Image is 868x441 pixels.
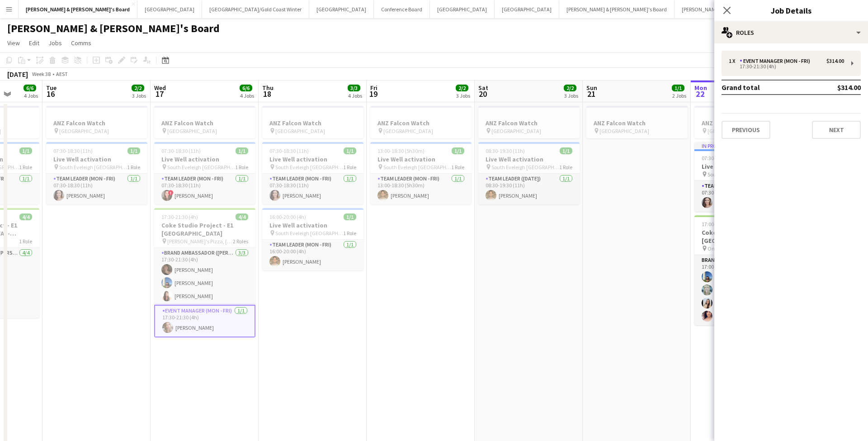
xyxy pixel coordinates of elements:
[202,0,309,18] button: [GEOGRAPHIC_DATA]/Gold Coast Winter
[714,5,868,16] h3: Job Details
[167,164,235,171] span: South Eveleigh [GEOGRAPHIC_DATA]
[702,221,743,228] span: 17:00-17:30 (30m)
[708,171,775,178] span: South Eveleigh [GEOGRAPHIC_DATA]
[348,85,360,91] span: 3/3
[370,174,472,204] app-card-role: Team Leader (Mon - Fri)1/113:00-18:30 (5h30m)[PERSON_NAME]
[702,155,741,161] span: 07:30-18:30 (11h)
[374,0,430,18] button: Conference Board
[154,221,255,237] h3: Coke Studio Project - E1 [GEOGRAPHIC_DATA]
[370,155,472,163] h3: Live Well activation
[233,238,248,245] span: 2 Roles
[269,147,309,154] span: 07:30-18:30 (11h)
[19,164,32,171] span: 1 Role
[694,215,796,325] app-job-card: 17:00-17:30 (30m)4/4Coke Studio Project - E2B [GEOGRAPHIC_DATA] - [GEOGRAPHIC_DATA] - BRIEFING CA...
[693,89,707,99] span: 22
[262,240,363,270] app-card-role: Team Leader (Mon - Fri)1/116:00-20:00 (4h)[PERSON_NAME]
[694,162,796,171] h3: Live Well activation
[262,106,363,138] div: ANZ Falcon Watch [GEOGRAPHIC_DATA]
[153,89,166,99] span: 17
[477,89,488,99] span: 20
[559,164,572,171] span: 1 Role
[478,155,580,163] h3: Live Well activation
[491,164,559,171] span: South Eveleigh [GEOGRAPHIC_DATA]
[343,230,356,237] span: 1 Role
[7,70,28,79] div: [DATE]
[275,128,325,134] span: [GEOGRAPHIC_DATA]
[19,0,137,18] button: [PERSON_NAME] & [PERSON_NAME]'s Board
[59,128,109,134] span: [GEOGRAPHIC_DATA]
[236,147,248,154] span: 1/1
[478,119,580,127] h3: ANZ Falcon Watch
[46,155,147,163] h3: Live Well activation
[167,238,233,245] span: [PERSON_NAME]'s Pizza, [GEOGRAPHIC_DATA]
[348,92,362,99] div: 4 Jobs
[261,89,274,99] span: 18
[154,119,255,127] h3: ANZ Falcon Watch
[24,92,38,99] div: 4 Jobs
[560,147,572,154] span: 1/1
[495,0,559,18] button: [GEOGRAPHIC_DATA]
[154,84,166,92] span: Wed
[45,37,66,49] a: Jobs
[275,230,343,237] span: South Eveleigh [GEOGRAPHIC_DATA]
[132,92,146,99] div: 3 Jobs
[694,106,796,138] app-job-card: ANZ Falcon Watch [GEOGRAPHIC_DATA]
[585,89,597,99] span: 21
[7,39,20,47] span: View
[30,71,52,77] span: Week 38
[262,84,274,92] span: Thu
[29,39,39,47] span: Edit
[48,39,62,47] span: Jobs
[154,208,255,337] div: 17:30-21:30 (4h)4/4Coke Studio Project - E1 [GEOGRAPHIC_DATA] [PERSON_NAME]'s Pizza, [GEOGRAPHIC_...
[722,80,807,95] td: Grand total
[729,64,844,69] div: 17:30-21:30 (4h)
[4,37,24,49] a: View
[564,85,576,91] span: 2/2
[672,85,684,91] span: 1/1
[383,128,433,134] span: [GEOGRAPHIC_DATA]
[46,84,57,92] span: Tue
[694,142,796,212] app-job-card: In progress07:30-18:30 (11h)1/1Live Well activation South Eveleigh [GEOGRAPHIC_DATA]1 RoleTeam Le...
[161,147,201,154] span: 07:30-18:30 (11h)
[19,147,32,154] span: 1/1
[127,147,140,154] span: 1/1
[486,147,525,154] span: 08:30-19:30 (11h)
[478,106,580,138] app-job-card: ANZ Falcon Watch [GEOGRAPHIC_DATA]
[7,22,220,35] h1: [PERSON_NAME] & [PERSON_NAME]'s Board
[236,213,248,220] span: 4/4
[478,142,580,204] app-job-card: 08:30-19:30 (11h)1/1Live Well activation South Eveleigh [GEOGRAPHIC_DATA]1 RoleTeam Leader ([DATE...
[154,305,255,337] app-card-role: Event Manager (Mon - Fri)1/117:30-21:30 (4h)[PERSON_NAME]
[46,119,147,127] h3: ANZ Falcon Watch
[262,119,363,127] h3: ANZ Falcon Watch
[694,255,796,325] app-card-role: Brand Ambassador ([PERSON_NAME])4/417:00-17:30 (30m)[PERSON_NAME][PERSON_NAME][PERSON_NAME][PERSO...
[478,84,488,92] span: Sat
[826,58,844,64] div: $314.00
[275,164,343,171] span: South Eveleigh [GEOGRAPHIC_DATA]
[25,37,43,49] a: Edit
[309,0,374,18] button: [GEOGRAPHIC_DATA]
[262,155,363,163] h3: Live Well activation
[262,208,363,270] app-job-card: 16:00-20:00 (4h)1/1Live Well activation South Eveleigh [GEOGRAPHIC_DATA]1 RoleTeam Leader (Mon - ...
[167,128,217,134] span: [GEOGRAPHIC_DATA]
[675,0,746,18] button: [PERSON_NAME]'s Board
[708,245,744,252] span: Online Training
[451,164,464,171] span: 1 Role
[262,142,363,204] app-job-card: 07:30-18:30 (11h)1/1Live Well activation South Eveleigh [GEOGRAPHIC_DATA]1 RoleTeam Leader (Mon -...
[154,174,255,204] app-card-role: Team Leader (Mon - Fri)1/107:30-18:30 (11h)![PERSON_NAME]
[478,174,580,204] app-card-role: Team Leader ([DATE])1/108:30-19:30 (11h)[PERSON_NAME]
[240,92,254,99] div: 4 Jobs
[154,106,255,138] app-job-card: ANZ Falcon Watch [GEOGRAPHIC_DATA]
[722,121,770,139] button: Previous
[729,58,740,64] div: 1 x
[370,142,472,204] div: 13:00-18:30 (5h30m)1/1Live Well activation South Eveleigh [GEOGRAPHIC_DATA]1 RoleTeam Leader (Mon...
[262,174,363,204] app-card-role: Team Leader (Mon - Fri)1/107:30-18:30 (11h)[PERSON_NAME]
[46,106,147,138] app-job-card: ANZ Falcon Watch [GEOGRAPHIC_DATA]
[586,106,688,138] app-job-card: ANZ Falcon Watch [GEOGRAPHIC_DATA]
[127,164,140,171] span: 1 Role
